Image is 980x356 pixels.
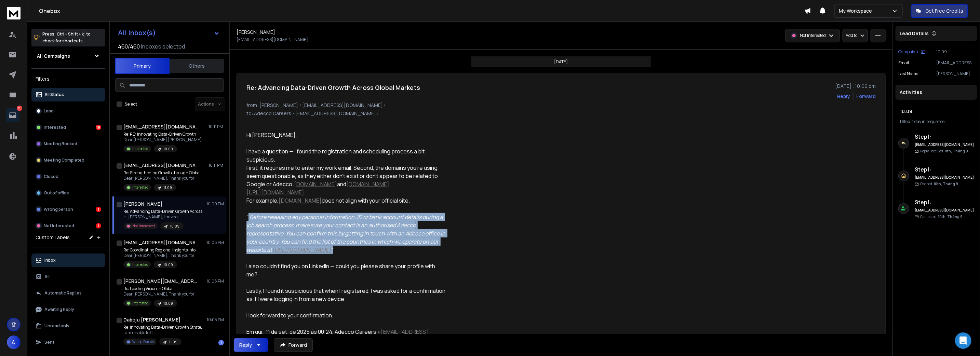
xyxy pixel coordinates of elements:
[915,208,975,213] h6: [EMAIL_ADDRESS][DOMAIN_NAME]
[123,291,194,297] p: Dear [PERSON_NAME], Thank you for
[294,180,337,188] a: [DOMAIN_NAME]
[31,336,105,349] button: Sent
[898,49,918,55] p: Campaign
[123,209,202,214] p: Re: Advancing Data-Driven Growth Across
[44,108,54,114] p: Lead
[915,198,975,206] h6: Step 1 :
[915,165,975,174] h6: Step 1 :
[118,42,140,51] span: 460 / 460
[846,33,857,38] p: Add to
[554,59,568,65] p: [DATE]
[31,170,105,183] button: Closed
[132,146,148,151] p: Interested
[239,342,252,348] div: Reply
[44,307,74,312] p: Awaiting Reply
[36,234,70,241] h3: Custom Labels
[272,246,331,254] a: [URL][DOMAIN_NAME]
[31,186,105,200] button: Out of office
[912,119,944,124] span: 1 day in sequence
[123,330,205,336] p: I am unable to fill
[944,149,968,153] span: 11th, Tháng 9
[206,201,224,207] p: 10:09 PM
[123,123,199,130] h1: [EMAIL_ADDRESS][DOMAIN_NAME]
[31,254,105,267] button: Inbox
[31,121,105,134] button: Interested19
[44,190,69,196] p: Out of office
[132,185,148,190] p: Interested
[207,317,224,323] p: 10:05 PM
[31,137,105,151] button: Meeting Booked
[17,106,22,111] p: 21
[31,88,105,101] button: All Status
[900,119,910,124] span: 1 Step
[132,339,154,344] p: Wrong Person
[123,278,199,285] h1: [PERSON_NAME][EMAIL_ADDRESS][PERSON_NAME][DOMAIN_NAME]
[7,7,21,19] img: logo
[123,176,201,181] p: Dear [PERSON_NAME], Thank you for
[44,207,73,212] p: Wrong person
[44,223,74,229] p: Not Interested
[44,274,50,279] p: All
[163,262,173,268] p: 10.09
[123,214,202,220] p: Hi [PERSON_NAME], I have a
[123,162,199,169] h1: [EMAIL_ADDRESS][DOMAIN_NAME]
[96,207,101,212] div: 1
[31,49,105,63] button: All Campaigns
[218,340,224,345] div: 1
[237,37,308,42] p: [EMAIL_ADDRESS][DOMAIN_NAME]
[125,101,137,107] label: Select
[911,4,968,18] button: Get Free Credits
[237,29,275,36] h1: [PERSON_NAME]
[900,30,929,37] p: Lead Details
[123,170,201,176] p: Re: Strengthening Growth through Global
[6,108,19,122] a: 21
[246,213,446,254] i: " Before releasing any personal information, ID or bank account details during a job search proce...
[915,133,975,141] h6: Step 1 :
[246,189,304,196] a: [URL][DOMAIN_NAME]
[44,141,77,147] p: Meeting Booked
[206,240,224,245] p: 10:08 PM
[141,42,185,51] h3: Inboxes selected
[123,247,196,253] p: Re: Coordinating Regional Insights into
[31,104,105,118] button: Lead
[112,26,225,40] button: All Inbox(s)
[44,158,84,163] p: Meeting Completed
[37,53,70,59] h1: All Campaigns
[96,125,101,130] div: 19
[132,223,155,229] p: Not Interested
[123,325,205,330] p: Re: Innovating Data-Driven Growth Strategies
[938,214,963,219] span: 10th, Tháng 9
[346,180,389,188] a: [DOMAIN_NAME]
[920,181,958,187] p: Opened
[246,83,420,92] h1: Re: Advancing Data-Driven Growth Across Global Markets
[936,60,975,66] p: [EMAIL_ADDRESS][DOMAIN_NAME]
[132,301,148,306] p: Interested
[123,316,180,323] h1: Daboju [PERSON_NAME]
[246,110,876,117] p: to: Adecco Careers <[EMAIL_ADDRESS][DOMAIN_NAME]>
[56,30,85,38] span: Ctrl + Shift + k
[7,336,21,349] button: A
[44,92,64,97] p: All Status
[920,149,968,154] p: Reply Received
[31,270,105,284] button: All
[936,49,975,55] p: 10.09
[44,258,56,263] p: Inbox
[31,219,105,233] button: Not Interested1
[934,181,958,186] span: 10th, Tháng 9
[123,201,162,207] h1: [PERSON_NAME]
[123,137,205,142] p: Dear [PERSON_NAME] [PERSON_NAME], Thank
[209,124,224,129] p: 10:11 PM
[898,60,909,66] p: Email
[123,132,205,137] p: Re: RE: Innovating Data-Driven Growth
[920,214,963,219] p: Contacted
[246,328,446,344] div: Em qui., 11 de set. de 2025 às 00:24, Adecco Careers < > escreveu:
[44,323,69,329] p: Unread only
[170,224,179,229] p: 10.09
[31,203,105,216] button: Wrong person1
[915,175,975,180] h6: [EMAIL_ADDRESS][DOMAIN_NAME]
[31,319,105,333] button: Unread only
[163,301,173,306] p: 10.09
[898,49,926,55] button: Campaign
[896,85,977,100] div: Activities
